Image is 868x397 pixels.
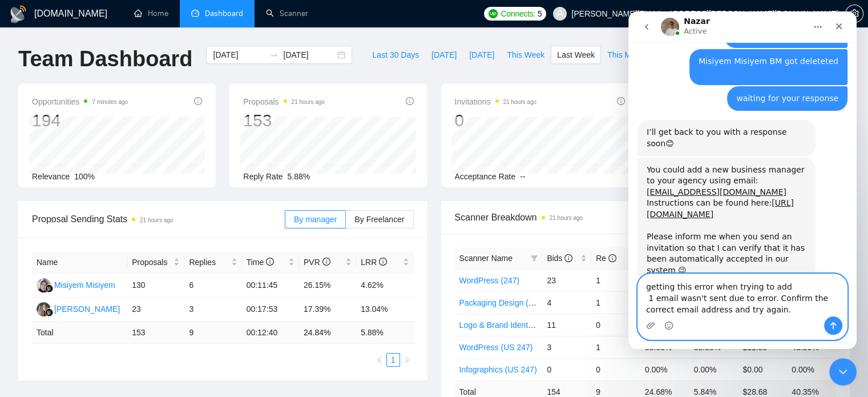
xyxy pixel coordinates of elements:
button: This Month [601,46,653,64]
div: 0 [455,110,536,131]
span: filter [528,250,540,267]
span: Scanner Name [459,254,512,263]
td: 17.39% [299,298,356,322]
td: 5.88 % [356,322,413,344]
span: swap-right [269,50,278,59]
td: 24.84 % [299,322,356,344]
span: Proposals [243,95,325,109]
td: Total [32,322,127,344]
td: 4 [542,291,591,314]
span: 5 [538,7,542,20]
td: 3 [184,298,241,322]
span: By manager [294,215,337,224]
time: 21 hours ago [292,99,325,105]
img: gigradar-bm.png [45,284,53,292]
iframe: Intercom live chat [628,11,857,349]
li: Previous Page [373,353,386,367]
a: homeHome [134,9,168,18]
input: End date [283,49,335,61]
td: 0 [591,358,640,380]
input: Start date [213,49,265,61]
button: right [400,353,414,367]
span: Replies [189,256,228,268]
a: 1 [387,354,399,366]
span: Relevance [32,172,70,181]
td: 0.00% [640,358,689,380]
td: 23 [542,269,591,291]
iframe: Intercom live chat [829,358,857,386]
li: 1 [386,353,400,367]
a: WordPress (US 247) [459,343,533,352]
button: [DATE] [463,46,500,64]
button: This Week [500,46,551,64]
td: 1 [591,291,640,314]
td: 0.00% [787,358,836,380]
span: [DATE] [469,49,494,61]
span: info-circle [266,258,274,266]
span: PVR [304,258,330,267]
span: LRR [361,258,387,267]
span: to [269,50,278,59]
button: Last Week [551,46,601,64]
span: info-circle [406,97,414,105]
td: 153 [127,322,184,344]
a: setting [845,9,863,18]
th: Replies [184,251,241,274]
div: Misiyem Misiyem [54,279,115,291]
td: 9 [184,322,241,344]
span: Scanner Breakdown [455,210,837,224]
time: 21 hours ago [550,215,583,221]
td: 6 [184,274,241,298]
img: LK [37,302,51,316]
td: 26.15% [299,274,356,298]
h1: Team Dashboard [18,46,192,73]
span: Last 30 Days [372,49,419,61]
td: 11 [542,314,591,336]
th: Name [32,251,127,274]
td: 0.00% [689,358,738,380]
time: 7 minutes ago [92,99,128,105]
img: gigradar-bm.png [45,308,53,316]
a: Packaging Design (US 247) [459,298,558,307]
span: Dashboard [205,9,243,18]
span: left [376,356,383,363]
a: WordPress (247) [459,276,520,285]
span: Time [247,258,274,267]
span: Proposals [132,256,171,268]
td: 13.04% [356,298,413,322]
span: info-circle [617,97,625,105]
a: Logo & Brand Identity (US 247) [459,320,571,330]
span: info-circle [194,97,202,105]
div: 153 [243,110,325,131]
a: LK[PERSON_NAME] [37,304,120,313]
td: 00:11:45 [242,274,299,298]
td: 4.62% [356,274,413,298]
a: MMMisiyem Misiyem [37,280,115,289]
img: MM [37,278,51,292]
span: filter [531,255,538,262]
span: This Month [607,49,647,61]
td: 00:12:40 [242,322,299,344]
span: -- [520,172,525,181]
span: user [556,10,564,18]
span: info-circle [322,258,330,266]
span: Proposal Sending Stats [32,212,285,226]
span: Last Week [557,49,595,61]
a: searchScanner [266,9,308,18]
td: 0 [591,314,640,336]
